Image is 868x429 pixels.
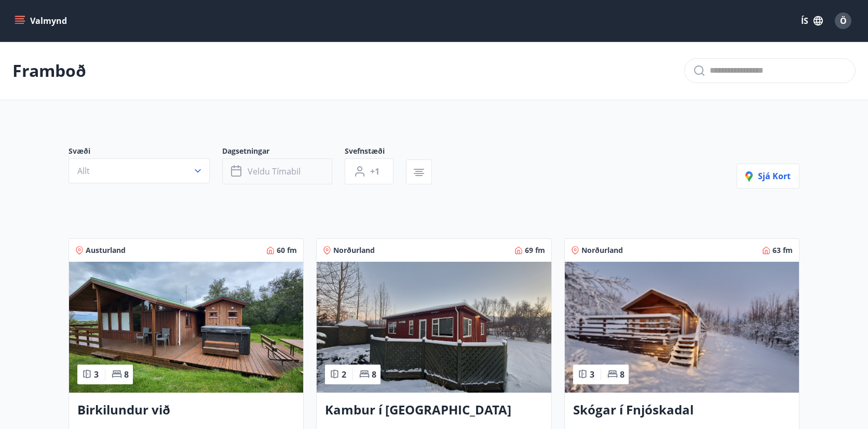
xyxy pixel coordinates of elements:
[333,245,375,256] span: Norðurland
[831,8,856,33] button: Ö
[525,245,545,256] span: 69 fm
[317,262,551,393] img: Paella dish
[840,15,847,26] span: Ö
[565,262,799,393] img: Paella dish
[620,369,625,380] span: 8
[573,401,791,420] h3: Skógar í Fnjóskadal
[77,401,295,420] h3: Birkilundur við [GEOGRAPHIC_DATA]
[372,369,376,380] span: 8
[69,146,222,158] span: Svæði
[745,170,791,182] span: Sjá kort
[342,369,346,380] span: 2
[12,11,71,30] button: menu
[370,166,379,177] span: +1
[222,146,345,158] span: Dagsetningar
[248,166,301,177] span: Veldu tímabil
[77,165,90,177] span: Allt
[325,401,542,420] h3: Kambur í [GEOGRAPHIC_DATA]
[12,59,86,82] p: Framboð
[737,164,799,189] button: Sjá kort
[69,262,303,393] img: Paella dish
[94,369,99,380] span: 3
[590,369,594,380] span: 3
[222,158,332,184] button: Veldu tímabil
[69,158,210,183] button: Allt
[581,245,623,256] span: Norðurland
[277,245,297,256] span: 60 fm
[345,146,406,158] span: Svefnstæði
[86,245,126,256] span: Austurland
[124,369,129,380] span: 8
[795,11,829,30] button: ÍS
[345,158,394,184] button: +1
[772,245,793,256] span: 63 fm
